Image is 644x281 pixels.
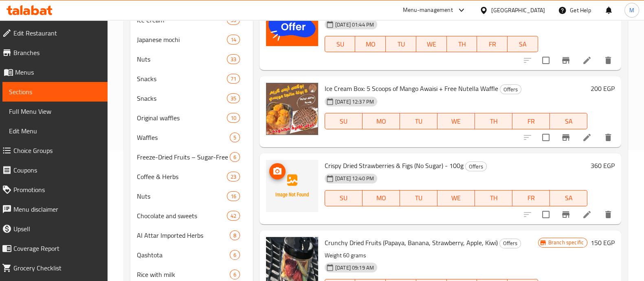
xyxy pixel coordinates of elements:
[230,153,240,161] span: 6
[500,84,521,94] div: Offers
[500,239,521,248] span: Offers
[478,115,509,127] span: TH
[9,126,101,136] span: Edit Menu
[582,133,592,142] a: Edit menu item
[9,87,101,97] span: Sections
[325,190,363,206] button: SU
[403,192,434,204] span: TU
[227,212,240,220] span: 42
[598,128,618,147] button: delete
[227,95,240,102] span: 35
[137,113,227,123] span: Original waffles
[227,35,240,44] div: items
[537,52,554,69] span: Select to update
[13,263,101,273] span: Grocery Checklist
[400,190,437,206] button: TU
[591,160,615,171] h6: 360 EGP
[130,186,253,206] div: Nuts16
[130,49,253,69] div: Nuts33
[363,113,400,129] button: MO
[230,133,240,142] div: items
[130,108,253,128] div: Original waffles10
[477,36,508,52] button: FR
[230,270,240,279] div: items
[537,206,554,223] span: Select to update
[227,113,240,123] div: items
[516,192,547,204] span: FR
[137,133,230,142] div: Waffles
[227,74,240,84] div: items
[130,128,253,147] div: Waffles5
[227,172,240,181] div: items
[227,36,240,44] span: 14
[480,38,504,50] span: FR
[137,250,230,260] span: Qashtota
[582,55,592,65] a: Edit menu item
[416,36,447,52] button: WE
[355,36,386,52] button: MO
[137,172,227,181] span: Coffee & Herbs
[13,185,101,195] span: Promotions
[447,36,477,52] button: TH
[2,82,108,102] a: Sections
[332,264,377,272] span: [DATE] 09:19 AM
[137,191,227,201] div: Nuts
[130,206,253,226] div: Chocolate and sweets42
[137,270,230,279] span: Rice with milk
[137,74,227,84] div: Snacks
[328,115,359,127] span: SU
[266,160,318,212] img: Crispy Dried Strawberries & Figs (No Sugar) - 100g
[598,205,618,224] button: delete
[328,38,352,50] span: SU
[130,245,253,265] div: Qashtota6
[13,224,101,234] span: Upsell
[516,115,547,127] span: FR
[137,35,227,44] span: Japanese mochi
[598,51,618,70] button: delete
[537,129,554,146] span: Select to update
[15,67,101,77] span: Menus
[230,251,240,259] span: 6
[550,190,587,206] button: SA
[550,113,587,129] button: SA
[227,211,240,221] div: items
[403,5,453,15] div: Menu-management
[441,115,472,127] span: WE
[366,192,397,204] span: MO
[491,6,545,15] div: [GEOGRAPHIC_DATA]
[130,89,253,108] div: Snacks35
[137,93,227,103] span: Snacks
[545,239,587,246] span: Branch specific
[130,30,253,49] div: Japanese mochi14
[332,98,377,106] span: [DATE] 12:37 PM
[230,230,240,240] div: items
[137,211,227,221] span: Chocolate and sweets
[230,152,240,162] div: items
[450,38,474,50] span: TH
[230,250,240,260] div: items
[512,190,550,206] button: FR
[437,113,475,129] button: WE
[227,54,240,64] div: items
[358,38,382,50] span: MO
[366,115,397,127] span: MO
[389,38,413,50] span: TU
[266,83,318,135] img: Ice Cream Box: 5 Scoops of Mango Awaisi + Free Nutella Waffle
[478,192,509,204] span: TH
[420,38,444,50] span: WE
[13,243,101,253] span: Coverage Report
[137,54,227,64] div: Nuts
[130,167,253,186] div: Coffee & Herbs23
[553,192,584,204] span: SA
[137,152,230,162] span: Freeze-Dried Fruits – Sugar-Free
[325,159,464,172] span: Crispy Dried Strawberries & Figs (No Sugar) - 100g
[130,226,253,245] div: Al Attar Imported Herbs8
[475,113,512,129] button: TH
[227,191,240,201] div: items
